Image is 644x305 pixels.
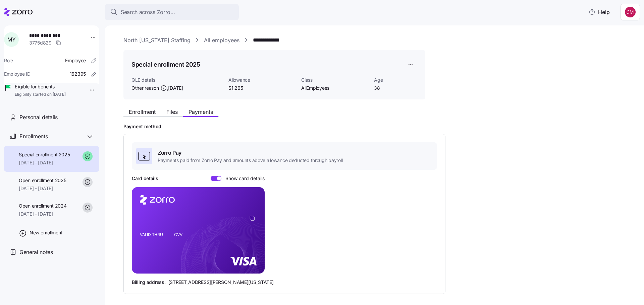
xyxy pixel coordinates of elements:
button: Search across Zorro... [105,4,239,20]
span: [DATE] - [DATE] [19,159,70,166]
h1: Special enrollment 2025 [131,60,200,69]
span: Open enrollment 2025 [19,177,66,184]
span: [DATE] - [DATE] [19,185,66,192]
span: $1,265 [228,85,296,91]
span: [DATE] - [DATE] [19,211,66,217]
span: Eligible for benefits [15,83,66,90]
span: Zorro Pay [158,149,342,157]
span: Class [301,77,369,83]
span: Eligibility started on [DATE] [15,92,66,97]
span: General notes [19,248,53,256]
a: North [US_STATE] Staffing [123,36,191,45]
h3: Card details [132,175,158,182]
span: Employee ID [4,71,31,77]
span: Allowance [228,77,296,83]
a: All employees [204,36,239,45]
span: M Y [7,37,15,42]
span: Show card details [221,176,265,181]
span: Personal details [19,113,58,122]
h2: Payment method [123,124,635,130]
span: Open enrollment 2024 [19,203,66,209]
span: New enrollment [30,229,62,236]
span: Special enrollment 2025 [19,151,70,158]
button: Help [583,5,615,19]
span: [DATE] [168,85,183,91]
button: copy-to-clipboard [249,215,255,221]
span: Enrollments [19,132,48,141]
span: 162395 [70,71,86,77]
span: Help [589,8,610,16]
span: Employee [65,57,86,64]
span: Payments paid from Zorro Pay and amounts above allowance deducted through payroll [158,157,342,164]
span: 38 [374,85,417,91]
span: Search across Zorro... [121,8,175,16]
span: Enrollment [129,109,156,115]
tspan: VALID THRU [140,232,163,237]
img: c76f7742dad050c3772ef460a101715e [625,7,636,17]
span: Files [166,109,178,115]
span: QLE details [131,77,223,83]
span: 3775d829 [29,40,52,46]
span: [STREET_ADDRESS][PERSON_NAME][US_STATE] [168,279,274,286]
span: Role [4,57,13,64]
span: Age [374,77,417,83]
span: Billing address: [132,279,166,286]
span: AllEmployees [301,85,369,91]
tspan: CVV [174,232,182,237]
span: Payments [189,109,213,115]
span: Other reason , [131,85,183,91]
